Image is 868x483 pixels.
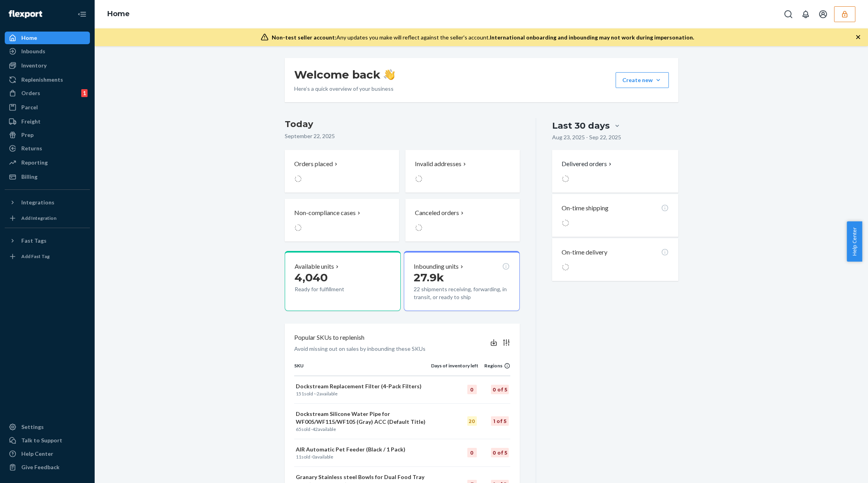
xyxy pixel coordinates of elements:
[296,453,429,460] p: sold · available
[415,159,461,168] p: Invalid addresses
[5,421,90,433] a: Settings
[616,72,669,88] button: Create new
[312,454,315,460] span: 0
[296,382,429,390] p: Dockstream Replacement Filter (4-Pack Filters)
[414,262,459,271] p: Inbounding units
[101,3,136,26] ol: breadcrumbs
[296,390,429,397] p: sold · available
[552,133,621,141] p: Aug 23, 2025 - Sep 22, 2025
[431,362,478,376] th: Days of inventory left
[295,271,328,284] span: 4,040
[780,6,796,22] button: Open Search Box
[295,262,334,271] p: Available units
[315,391,319,397] span: -2
[384,69,395,80] img: hand-wave emoji
[847,221,862,262] button: Help Center
[21,144,42,152] div: Returns
[294,67,395,82] h1: Welcome back
[5,142,90,155] a: Returns
[9,10,42,18] img: Flexport logo
[5,447,90,460] a: Help Center
[562,159,613,168] button: Delivered orders
[296,391,304,397] span: 151
[5,196,90,209] button: Integrations
[467,416,477,426] div: 20
[285,150,399,193] button: Orders placed
[5,115,90,128] a: Freight
[296,454,301,460] span: 11
[294,208,356,217] p: Non-compliance cases
[21,253,50,260] div: Add Fast Tag
[296,426,301,432] span: 65
[272,34,694,41] div: Any updates you make will reflect against the seller's account.
[21,76,63,84] div: Replenishments
[107,9,130,18] a: Home
[21,34,37,42] div: Home
[21,198,54,206] div: Integrations
[21,436,62,444] div: Talk to Support
[5,156,90,169] a: Reporting
[285,199,399,241] button: Non-compliance cases
[414,285,510,301] p: 22 shipments receiving, forwarding, in transit, or ready to ship
[5,234,90,247] button: Fast Tags
[467,448,477,457] div: 0
[296,410,429,426] p: Dockstream Silicone Water Pipe for WF005/WF115/WF105 (Gray) ACC (Default Title)
[294,159,333,168] p: Orders placed
[5,45,90,58] a: Inbounds
[296,446,429,453] p: AIR Automatic Pet Feeder (Black / 1 Pack)
[491,416,509,426] div: 1 of 5
[415,208,459,217] p: Canceled orders
[491,448,509,457] div: 0 of 5
[562,204,609,213] p: On-time shipping
[405,150,520,193] button: Invalid addresses
[5,461,90,474] button: Give Feedback
[815,6,831,22] button: Open account menu
[5,87,90,99] a: Orders1
[285,251,401,311] button: Available units4,040Ready for fulfillment
[490,34,694,41] span: International onboarding and inbounding may not work during impersonation.
[5,32,90,44] a: Home
[74,6,90,22] button: Close Navigation
[5,59,90,72] a: Inventory
[21,103,38,111] div: Parcel
[21,159,48,167] div: Reporting
[21,423,44,431] div: Settings
[478,362,511,369] div: Regions
[21,237,47,245] div: Fast Tags
[798,6,814,22] button: Open notifications
[294,345,426,353] p: Avoid missing out on sales by inbounding these SKUs
[467,385,477,394] div: 0
[294,362,431,376] th: SKU
[414,271,444,284] span: 27.9k
[21,47,45,55] div: Inbounds
[295,285,368,293] p: Ready for fulfillment
[21,450,53,458] div: Help Center
[5,170,90,183] a: Billing
[285,132,520,140] p: September 22, 2025
[21,118,41,125] div: Freight
[405,199,520,241] button: Canceled orders
[21,215,56,221] div: Add Integration
[21,463,60,471] div: Give Feedback
[5,250,90,263] a: Add Fast Tag
[81,89,88,97] div: 1
[21,62,47,69] div: Inventory
[285,118,520,131] h3: Today
[5,73,90,86] a: Replenishments
[5,434,90,447] button: Talk to Support
[296,426,429,432] p: sold · available
[5,212,90,225] a: Add Integration
[5,101,90,114] a: Parcel
[552,120,610,132] div: Last 30 days
[404,251,520,311] button: Inbounding units27.9k22 shipments receiving, forwarding, in transit, or ready to ship
[491,385,509,394] div: 0 of 5
[562,248,607,257] p: On-time delivery
[21,173,37,181] div: Billing
[294,85,395,93] p: Here’s a quick overview of your business
[21,131,34,139] div: Prep
[272,34,336,41] span: Non-test seller account:
[294,333,364,342] p: Popular SKUs to replenish
[5,129,90,141] a: Prep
